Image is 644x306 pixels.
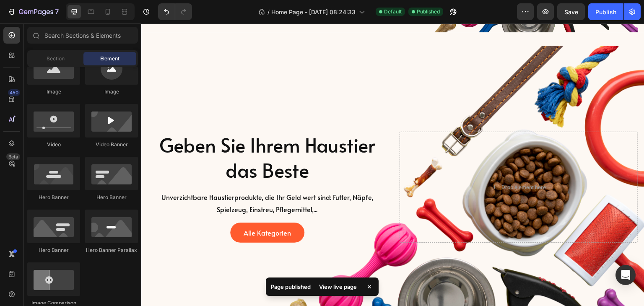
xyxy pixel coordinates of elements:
span: Home Page - [DATE] 08:24:33 [271,8,356,16]
div: Image [85,88,138,96]
div: Open Intercom Messenger [615,265,636,285]
div: Hero Banner [27,194,80,201]
div: Hero Banner [27,246,80,254]
span: Published [417,8,440,16]
div: Publish [595,8,616,16]
iframe: Design area [141,23,644,306]
div: Video Banner [85,141,138,148]
p: 7 [55,7,59,17]
span: Element [100,55,119,62]
span: Save [564,8,578,16]
input: Search Sections & Elements [27,27,138,44]
div: View live page [314,281,362,293]
span: Default [384,8,402,16]
span: / [267,8,270,16]
div: 450 [8,89,20,96]
div: Beta [6,153,20,160]
button: Publish [588,3,623,20]
span: Section [47,55,65,62]
div: Video [27,141,80,148]
button: 7 [3,3,62,20]
div: Drop element here [360,161,405,167]
div: Hero Banner [85,194,138,201]
div: Image [27,88,80,96]
p: Page published [271,283,311,291]
div: Undo/Redo [158,3,192,20]
button: Save [557,3,585,20]
div: Hero Banner Parallax [85,246,138,254]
